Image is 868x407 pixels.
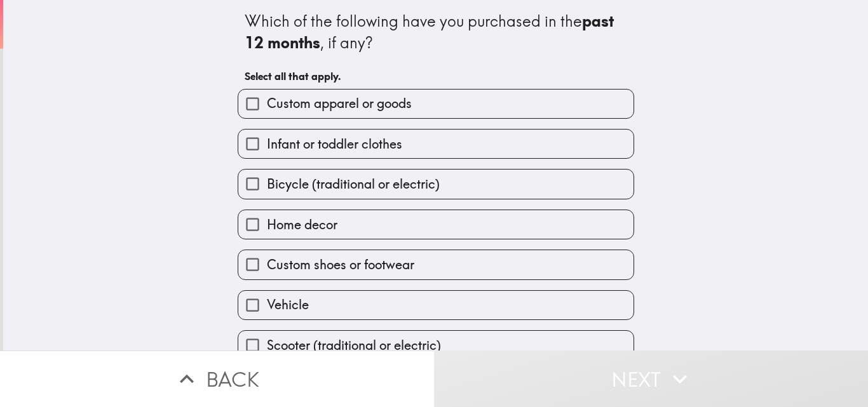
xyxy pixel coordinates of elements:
span: Vehicle [267,296,309,314]
span: Infant or toddler clothes [267,135,402,153]
button: Scooter (traditional or electric) [238,331,634,359]
h6: Select all that apply. [245,69,627,83]
span: Scooter (traditional or electric) [267,337,441,354]
span: Bicycle (traditional or electric) [267,175,440,193]
button: Infant or toddler clothes [238,130,634,158]
span: Home decor [267,216,337,234]
button: Custom shoes or footwear [238,250,634,279]
button: Custom apparel or goods [238,90,634,118]
span: Custom shoes or footwear [267,256,414,274]
button: Vehicle [238,291,634,319]
b: past 12 months [245,11,618,52]
button: Home decor [238,210,634,239]
span: Custom apparel or goods [267,95,412,112]
div: Which of the following have you purchased in the , if any? [245,11,627,53]
button: Next [434,350,868,407]
button: Bicycle (traditional or electric) [238,170,634,198]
